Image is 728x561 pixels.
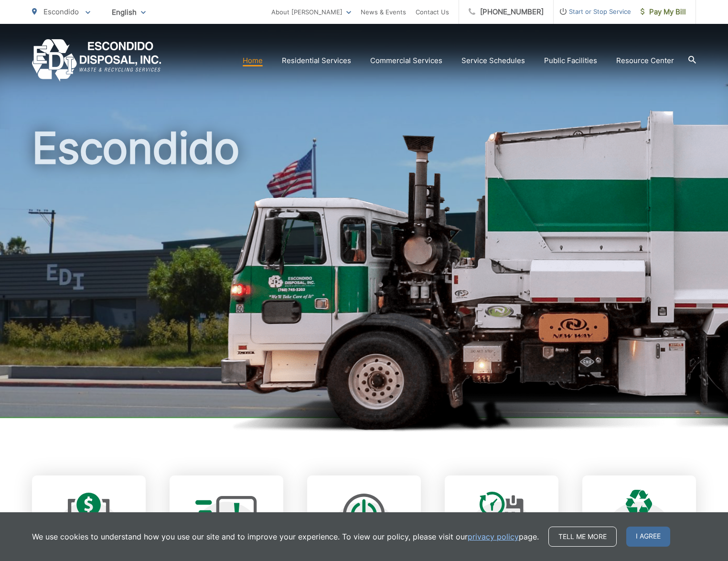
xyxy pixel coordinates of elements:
[616,55,674,66] a: Resource Center
[105,4,153,21] span: English
[32,39,161,82] a: EDCD logo. Return to the homepage.
[641,6,686,18] span: Pay My Bill
[32,124,696,427] h1: Escondido
[626,527,670,547] span: I agree
[282,55,351,66] a: Residential Services
[416,6,449,18] a: Contact Us
[361,6,406,18] a: News & Events
[43,7,79,16] span: Escondido
[544,55,597,66] a: Public Facilities
[32,531,539,542] p: We use cookies to understand how you use our site and to improve your experience. To view our pol...
[271,6,351,18] a: About [PERSON_NAME]
[468,531,519,542] a: privacy policy
[461,55,525,66] a: Service Schedules
[243,55,263,66] a: Home
[370,55,442,66] a: Commercial Services
[548,527,617,547] a: Tell me more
